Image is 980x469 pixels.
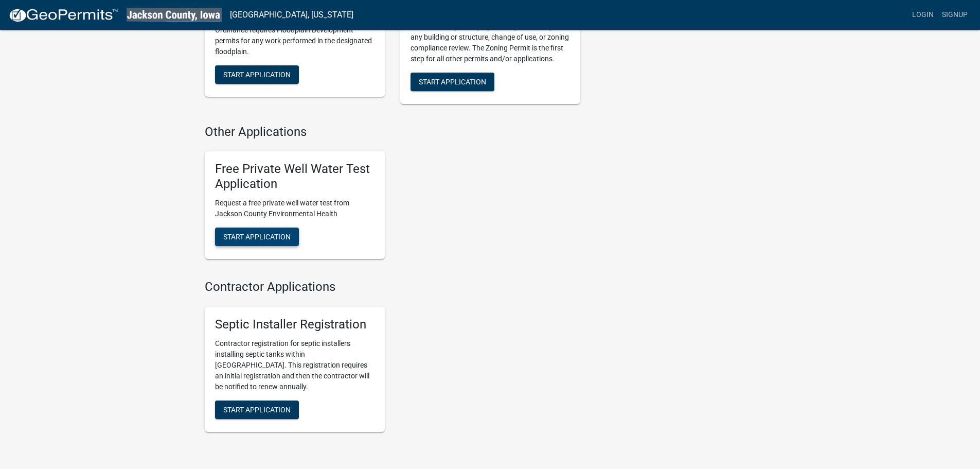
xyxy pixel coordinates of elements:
p: Contractor registration for septic installers installing septic tanks within [GEOGRAPHIC_DATA]. T... [215,338,375,392]
img: Jackson County, Iowa [127,8,222,22]
a: Login [908,5,938,25]
h5: Septic Installer Registration [215,317,375,332]
span: Start Application [419,77,486,85]
button: Start Application [215,228,299,246]
button: Start Application [411,73,494,91]
button: Start Application [215,65,299,84]
h4: Other Applications [205,125,580,140]
span: Start Application [223,405,291,413]
h5: Free Private Well Water Test Application [215,162,375,192]
p: Jackson County Floodplain Management Ordinance requires Floodplain Development permits for any wo... [215,14,375,57]
a: Signup [938,5,972,25]
span: Start Application [223,232,291,240]
button: Start Application [215,401,299,419]
p: Request a free private well water test from Jackson County Environmental Health [215,198,375,219]
h4: Contractor Applications [205,280,580,294]
span: Start Application [223,71,291,79]
wm-workflow-list-section: Contractor Applications [205,280,580,440]
a: [GEOGRAPHIC_DATA], [US_STATE] [230,6,353,24]
wm-workflow-list-section: Other Applications [205,125,580,267]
